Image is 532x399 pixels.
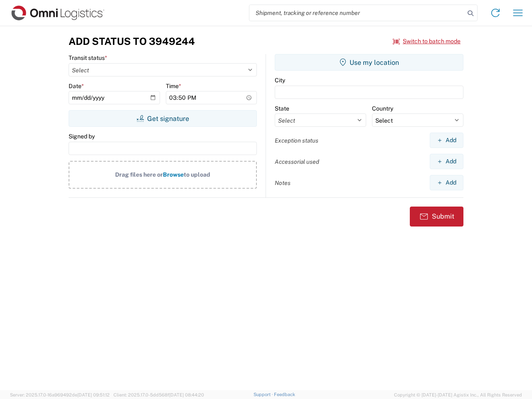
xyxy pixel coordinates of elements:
[275,54,463,71] button: Use my location
[166,82,181,90] label: Time
[69,82,84,90] label: Date
[249,5,465,21] input: Shipment, tracking or reference number
[275,158,319,165] label: Accessorial used
[274,392,295,397] a: Feedback
[372,105,393,112] label: Country
[430,175,463,190] button: Add
[77,392,110,397] span: [DATE] 09:51:12
[394,391,522,399] span: Copyright © [DATE]-[DATE] Agistix Inc., All Rights Reserved
[69,35,195,47] h3: Add Status to 3949244
[163,171,184,178] span: Browse
[430,133,463,148] button: Add
[275,105,289,112] label: State
[69,54,107,62] label: Transit status
[275,76,285,84] label: City
[69,133,95,140] label: Signed by
[113,392,204,397] span: Client: 2025.17.0-5dd568f
[115,171,163,178] span: Drag files here or
[254,392,274,397] a: Support
[410,207,463,227] button: Submit
[275,137,318,144] label: Exception status
[10,392,110,397] span: Server: 2025.17.0-16a969492de
[184,171,210,178] span: to upload
[430,154,463,169] button: Add
[275,179,291,187] label: Notes
[69,110,257,127] button: Get signature
[393,34,461,48] button: Switch to batch mode
[169,392,204,397] span: [DATE] 08:44:20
